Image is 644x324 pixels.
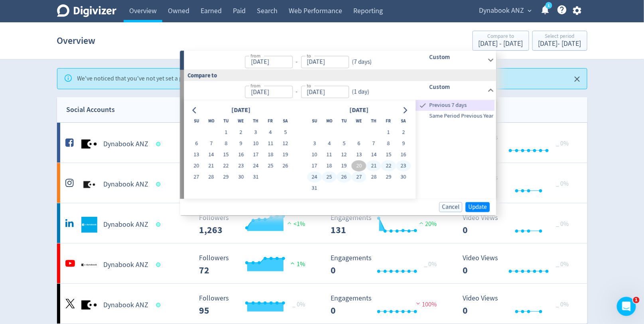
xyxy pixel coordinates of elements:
button: 3 [307,138,322,149]
div: [DATE] - [DATE] [479,40,523,47]
span: 1 [633,297,640,303]
h5: Dynabook ANZ [104,220,149,230]
nav: presets [416,100,495,121]
button: 1 [381,127,396,138]
h6: Custom [429,82,484,92]
svg: Video Views 0 [459,295,578,316]
span: Previous 7 days [428,101,495,110]
button: 9 [234,138,248,149]
h5: Dynabook ANZ [104,180,149,189]
div: ( 1 day ) [349,87,370,96]
button: 3 [248,127,263,138]
span: 100% [414,300,437,308]
div: from-to(7 days)Custom [184,51,496,70]
a: Dynabook ANZ undefinedDynabook ANZ Followers --- _ 0% Followers 225 Engagements 10 Engagements 10... [57,163,587,203]
button: 6 [352,138,366,149]
th: Wednesday [234,116,248,127]
div: from-to(1 day)Custom [184,81,496,100]
button: 18 [263,149,278,160]
img: positive-performance.svg [289,260,297,266]
button: 21 [366,160,381,171]
th: Saturday [278,116,293,127]
div: ( 7 days ) [349,57,375,67]
span: 20% [418,220,437,228]
button: 27 [189,171,204,183]
button: 9 [396,138,411,149]
th: Friday [381,116,396,127]
span: Same Period Previous Year [416,112,495,120]
button: 26 [337,171,351,183]
button: 4 [263,127,278,138]
span: Data last synced: 3 Sep 2025, 6:01pm (AEST) [156,263,163,267]
button: 15 [381,149,396,160]
button: 8 [381,138,396,149]
iframe: Intercom live chat [617,297,636,316]
button: 8 [219,138,233,149]
button: 18 [322,160,337,171]
th: Thursday [248,116,263,127]
h1: Overview [57,28,96,53]
label: to [307,52,311,59]
span: 1% [289,260,305,268]
button: 25 [263,160,278,171]
th: Sunday [307,116,322,127]
div: from-to(1 day)Custom [184,100,496,199]
img: Dynabook ANZ undefined [81,257,97,273]
button: 17 [248,149,263,160]
svg: Video Views 0 [459,174,578,195]
button: 11 [263,138,278,149]
button: 2 [234,127,248,138]
button: 10 [307,149,322,160]
span: Dynabook ANZ [479,4,524,17]
button: Go to next month [399,104,411,116]
div: Compare to [479,33,523,40]
button: 19 [337,160,351,171]
span: _ 0% [556,260,569,268]
svg: Followers --- [195,214,315,235]
button: 5 [278,127,293,138]
button: 13 [189,149,204,160]
button: 7 [366,138,381,149]
button: 31 [307,183,322,194]
button: Compare to[DATE] - [DATE] [473,31,529,51]
button: 24 [307,171,322,183]
span: _ 0% [556,180,569,188]
button: 29 [381,171,396,183]
span: Data last synced: 3 Sep 2025, 8:02pm (AEST) [156,142,163,146]
text: 1 [547,3,549,8]
a: Dynabook ANZ undefinedDynabook ANZ Followers --- Followers 1,263 <1% Engagements 131 Engagements ... [57,203,587,243]
span: Data last synced: 3 Sep 2025, 8:02pm (AEST) [156,182,163,187]
label: to [307,82,311,89]
svg: Followers --- [195,295,315,316]
svg: Video Views 0 [459,214,578,235]
button: Cancel [439,202,462,212]
button: 25 [322,171,337,183]
button: 16 [234,149,248,160]
button: 14 [366,149,381,160]
button: Dynabook ANZ [477,4,534,17]
th: Saturday [396,116,411,127]
button: 1 [219,127,233,138]
button: Select period[DATE]- [DATE] [532,31,587,51]
button: 6 [189,138,204,149]
button: 5 [337,138,351,149]
button: 15 [219,149,233,160]
span: _ 0% [292,300,305,308]
label: from [250,52,260,59]
span: Cancel [442,204,459,210]
a: 1 [546,2,552,9]
button: 30 [234,171,248,183]
button: 16 [396,149,411,160]
div: [DATE] [347,105,371,116]
button: 27 [352,171,366,183]
button: 20 [352,160,366,171]
h5: Dynabook ANZ [104,300,149,310]
button: 24 [248,160,263,171]
button: 12 [337,149,351,160]
span: Data last synced: 4 Sep 2025, 7:01am (AEST) [156,222,163,227]
span: _ 0% [556,220,569,228]
span: _ 0% [556,139,569,147]
button: 12 [278,138,293,149]
button: Go to previous month [189,104,201,116]
button: 22 [219,160,233,171]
